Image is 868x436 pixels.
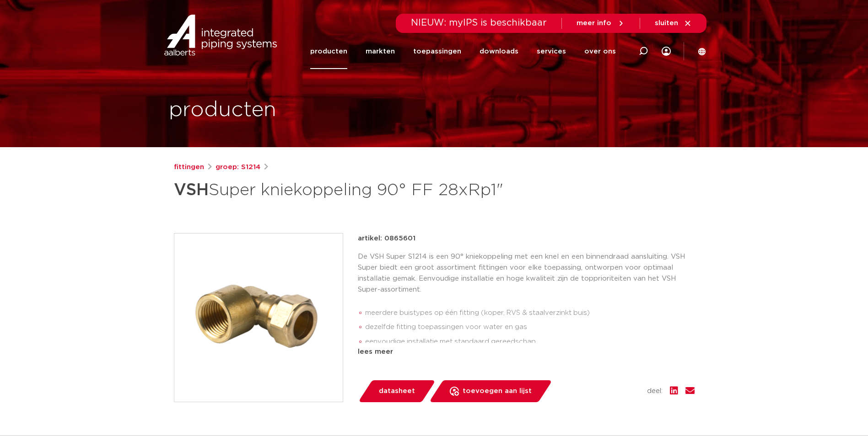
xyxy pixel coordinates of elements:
h1: Super kniekoppeling 90° FF 28xRp1" [174,176,518,204]
span: deel: [647,386,663,397]
a: producten [310,34,347,69]
span: datasheet [379,384,415,399]
p: De VSH Super S1214 is een 90° kniekoppeling met een knel en een binnendraad aansluiting. VSH Supe... [358,251,695,295]
a: toepassingen [413,34,461,69]
a: over ons [584,34,616,69]
a: sluiten [655,19,692,27]
a: services [537,34,566,69]
li: eenvoudige installatie met standaard gereedschap [365,335,695,349]
a: meer info [577,19,625,27]
a: datasheet [358,380,436,402]
a: markten [366,34,395,69]
span: toevoegen aan lijst [463,384,532,399]
a: downloads [480,34,518,69]
li: meerdere buistypes op één fitting (koper, RVS & staalverzinkt buis) [365,306,695,320]
span: sluiten [655,20,678,27]
h1: producten [169,96,276,125]
span: NIEUW: myIPS is beschikbaar [411,18,547,27]
li: dezelfde fitting toepassingen voor water en gas [365,320,695,335]
strong: VSH [174,182,209,198]
div: lees meer [358,346,695,357]
nav: Menu [310,34,616,69]
a: fittingen [174,162,204,173]
img: Product Image for VSH Super kniekoppeling 90° FF 28xRp1" [174,234,343,402]
p: artikel: 0865601 [358,233,415,244]
span: meer info [577,20,611,27]
a: groep: S1214 [216,162,260,173]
